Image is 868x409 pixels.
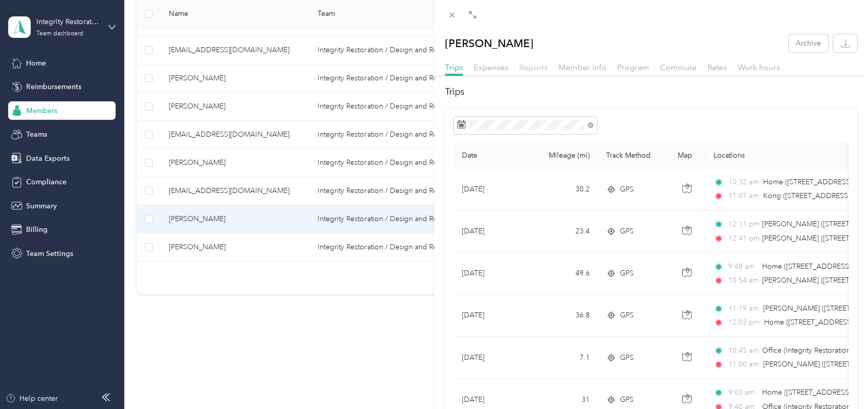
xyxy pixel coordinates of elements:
span: 10:32 am [728,177,759,188]
span: 9:48 am [728,261,758,272]
td: [DATE] [454,210,530,252]
h2: Trips [445,85,858,99]
span: Home ([STREET_ADDRESS]) [764,318,855,327]
td: [DATE] [454,168,530,210]
th: Mileage (mi) [530,143,598,168]
th: Track Method [598,143,670,168]
td: [DATE] [454,253,530,295]
span: 12:03 pm [728,317,760,328]
span: GPS [620,226,634,237]
span: Member info [559,62,607,72]
th: Date [454,143,530,168]
td: [DATE] [454,337,530,379]
span: GPS [620,184,634,195]
span: 9:03 am [728,387,758,398]
td: 30.2 [530,168,598,210]
iframe: Everlance-gr Chat Button Frame [811,352,868,409]
td: 49.6 [530,253,598,295]
span: GPS [620,310,634,321]
span: 10:54 am [728,275,758,286]
td: 23.4 [530,210,598,252]
span: 11:07 am [728,190,759,202]
span: 12:11 pm [728,219,758,230]
span: Trips [445,62,463,72]
span: Work hours [738,62,780,72]
span: Reports [519,62,548,72]
span: 11:00 am [728,359,759,370]
td: 36.8 [530,295,598,337]
td: [DATE] [454,295,530,337]
span: Home ([STREET_ADDRESS]) [763,178,854,186]
span: 10:45 am [728,345,758,356]
span: Rates [707,62,727,72]
span: GPS [620,394,634,405]
span: GPS [620,268,634,279]
p: [PERSON_NAME] [445,34,533,52]
span: 11:19 am [728,303,759,314]
span: Home ([STREET_ADDRESS]) [762,262,853,271]
span: 12:41 pm [728,233,758,244]
td: 7.1 [530,337,598,379]
span: Home ([STREET_ADDRESS]) [762,388,853,397]
span: GPS [620,352,634,363]
span: Expenses [474,62,508,72]
th: Map [670,143,705,168]
button: Archive [789,34,828,52]
span: Commute [660,62,697,72]
span: Program [617,62,649,72]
